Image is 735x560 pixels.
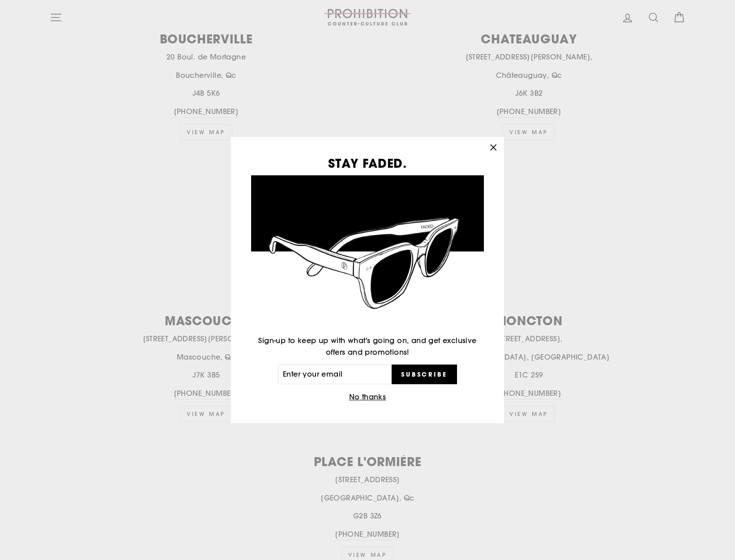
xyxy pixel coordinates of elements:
[251,157,484,169] h3: STAY FADED.
[392,365,457,384] button: Subscribe
[401,370,448,378] span: Subscribe
[251,335,484,358] p: Sign-up to keep up with what's going on, and get exclusive offers and promotions!
[278,365,392,384] input: Enter your email
[346,391,389,403] button: No thanks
